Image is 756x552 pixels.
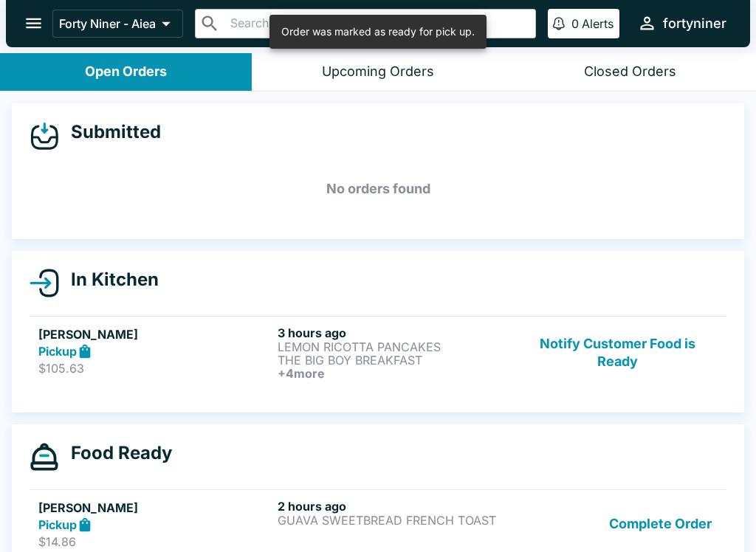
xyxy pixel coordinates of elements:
[30,316,726,389] a: [PERSON_NAME]Pickup$105.633 hours agoLEMON RICOTTA PANCAKESTHE BIG BOY BREAKFAST+4moreNotify Cust...
[582,16,614,31] p: Alerts
[59,269,159,291] h4: In Kitchen
[278,514,511,527] p: GUAVA SWEETBREAD FRENCH TOAST
[278,340,511,353] p: LEMON RICOTTA PANCAKES
[59,442,172,464] h4: Food Ready
[226,13,529,34] input: Search orders by name or phone number
[38,361,272,376] p: $105.63
[518,325,718,380] button: Notify Customer Food is Ready
[38,325,272,343] h5: [PERSON_NAME]
[584,63,676,80] div: Closed Orders
[281,19,475,44] div: Order was marked as ready for pick up.
[38,344,77,359] strong: Pickup
[15,4,52,42] button: open drawer
[85,63,167,80] div: Open Orders
[38,534,272,549] p: $14.86
[38,499,272,517] h5: [PERSON_NAME]
[278,325,511,340] h6: 3 hours ago
[30,162,726,215] h5: No orders found
[52,10,183,38] button: Forty Niner - Aiea
[603,499,718,550] button: Complete Order
[663,15,726,32] div: fortyniner
[59,121,161,143] h4: Submitted
[278,499,511,514] h6: 2 hours ago
[631,7,732,39] button: fortyniner
[38,517,77,532] strong: Pickup
[322,63,434,80] div: Upcoming Orders
[278,353,511,367] p: THE BIG BOY BREAKFAST
[278,367,511,380] h6: + 4 more
[59,16,156,31] p: Forty Niner - Aiea
[571,16,579,31] p: 0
